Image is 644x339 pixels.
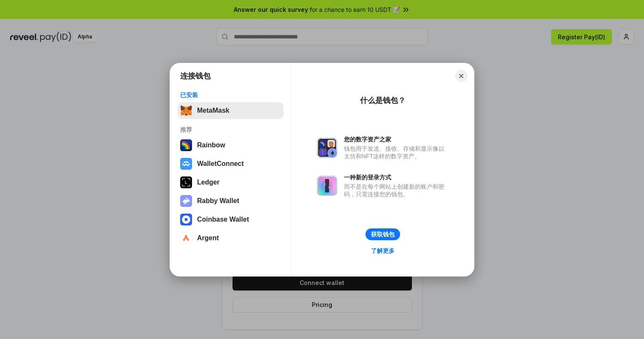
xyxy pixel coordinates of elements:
button: Rabby Wallet [178,193,284,209]
button: Close [455,70,467,82]
div: 钱包用于发送、接收、存储和显示像以太坊和NFT这样的数字资产。 [344,145,449,160]
div: 您的数字资产之家 [344,136,449,143]
div: MetaMask [197,107,229,114]
div: 推荐 [180,126,281,133]
img: svg+xml,%3Csvg%20fill%3D%22none%22%20height%3D%2233%22%20viewBox%3D%220%200%2035%2033%22%20width%... [180,105,192,117]
div: Rainbow [197,141,225,149]
div: 什么是钱包？ [360,95,406,106]
div: WalletConnect [197,160,244,168]
img: svg+xml,%3Csvg%20width%3D%22120%22%20height%3D%22120%22%20viewBox%3D%220%200%20120%20120%22%20fil... [180,139,192,151]
button: WalletConnect [178,155,284,172]
div: 一种新的登录方式 [344,174,449,181]
button: Ledger [178,174,284,191]
div: 而不是在每个网站上创建新的账户和密码，只需连接您的钱包。 [344,183,449,198]
div: Rabby Wallet [197,197,239,205]
button: Rainbow [178,137,284,154]
button: Coinbase Wallet [178,211,284,228]
div: Ledger [197,179,219,186]
div: Argent [197,234,219,242]
img: svg+xml,%3Csvg%20width%3D%2228%22%20height%3D%2228%22%20viewBox%3D%220%200%2028%2028%22%20fill%3D... [180,214,192,225]
div: Coinbase Wallet [197,216,249,223]
h1: 连接钱包 [180,71,211,81]
button: Argent [178,230,284,247]
img: svg+xml,%3Csvg%20xmlns%3D%22http%3A%2F%2Fwww.w3.org%2F2000%2Fsvg%22%20width%3D%2228%22%20height%3... [180,176,192,188]
img: svg+xml,%3Csvg%20xmlns%3D%22http%3A%2F%2Fwww.w3.org%2F2000%2Fsvg%22%20fill%3D%22none%22%20viewBox... [180,195,192,207]
img: svg+xml,%3Csvg%20xmlns%3D%22http%3A%2F%2Fwww.w3.org%2F2000%2Fsvg%22%20fill%3D%22none%22%20viewBox... [317,176,337,196]
button: 获取钱包 [365,228,400,240]
div: 获取钱包 [371,231,395,238]
div: 已安装 [180,91,281,99]
div: 了解更多 [371,247,395,255]
img: svg+xml,%3Csvg%20width%3D%2228%22%20height%3D%2228%22%20viewBox%3D%220%200%2028%2028%22%20fill%3D... [180,158,192,170]
img: svg+xml,%3Csvg%20xmlns%3D%22http%3A%2F%2Fwww.w3.org%2F2000%2Fsvg%22%20fill%3D%22none%22%20viewBox... [317,138,337,158]
button: MetaMask [178,102,284,119]
img: svg+xml,%3Csvg%20width%3D%2228%22%20height%3D%2228%22%20viewBox%3D%220%200%2028%2028%22%20fill%3D... [180,232,192,244]
a: 了解更多 [366,245,400,256]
